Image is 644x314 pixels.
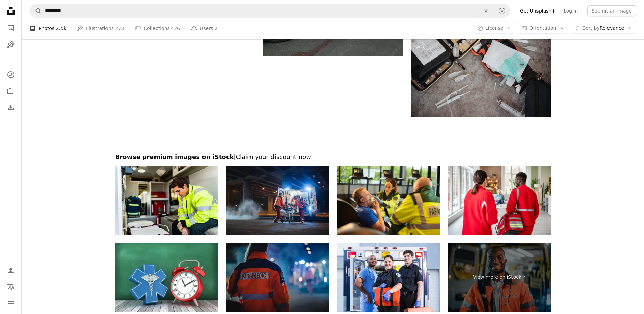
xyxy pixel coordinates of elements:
[226,166,329,235] img: Team of EMS Paramedics React Quick to Bring Injured Patient to Healthcare Hospital and Get Him Ou...
[135,18,180,39] a: Collections 426
[516,5,559,16] a: Get Unsplash+
[115,243,218,312] img: Medical Symbol Caduceus with Clock
[411,68,550,74] a: white printer paper on gray table
[4,100,18,114] a: Download History
[4,264,18,277] a: Log in / Sign up
[529,25,556,31] span: Orientation
[77,18,124,39] a: Illustrations 273
[582,25,599,31] span: Sort by
[448,243,551,312] a: View more on iStock↗
[582,25,624,32] span: Relevance
[518,23,568,34] button: Orientation
[215,25,218,32] span: 2
[115,166,218,235] img: Sad mid adult paramedic man on ambulance
[115,25,124,32] span: 273
[485,25,503,31] span: License
[30,4,42,17] button: Search Unsplash
[4,38,18,51] a: Illustrations
[226,243,329,312] img: Female EMS Paramedic Proudly Standing With Her Back Turned to Camera in High Visibility Medical O...
[191,18,218,39] a: Users 2
[4,22,18,35] a: Photos
[448,166,551,235] img: Young paramedics provide assistance to senior man at home while addressing his health concerns an...
[30,4,510,18] form: Find visuals sitewide
[4,280,18,294] button: Language
[337,166,440,235] img: paramedic at the scene
[337,243,440,312] img: Paramedics and doctor outside ambulance
[559,5,582,16] a: Log in
[171,25,180,32] span: 426
[494,4,510,17] button: Visual search
[4,4,18,19] a: Home — Unsplash
[571,23,636,34] button: Sort byRelevance
[4,296,18,310] button: Menu
[474,23,515,34] button: License
[587,5,636,16] button: Submit an image
[411,24,550,117] img: white printer paper on gray table
[4,68,18,82] a: Explore
[115,153,551,161] h2: Browse premium images on iStock
[234,153,311,160] span: | Claim your discount now
[4,84,18,98] a: Collections
[479,4,494,17] button: Clear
